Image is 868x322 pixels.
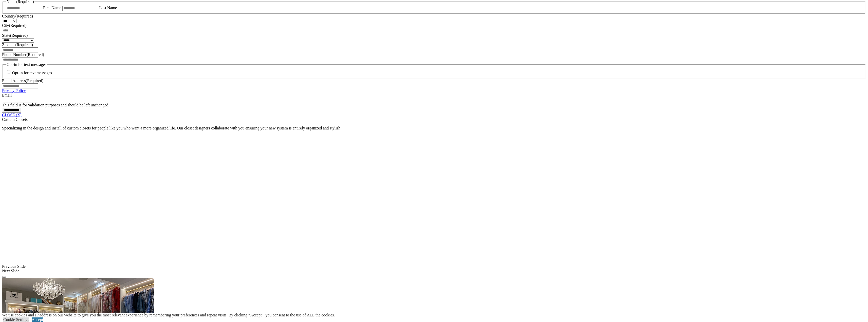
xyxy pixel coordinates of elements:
a: CLOSE (X) [2,113,22,117]
legend: Opt-in for text messages [6,62,47,67]
label: Opt-in for text messages [12,71,52,75]
label: Email Address [2,79,43,83]
label: Email [2,93,12,97]
a: Cookie Settings [3,317,29,322]
div: Next Slide [2,269,866,273]
button: Click here to pause slide show [2,276,6,278]
label: Last Name [99,6,117,10]
label: Country [2,14,33,18]
span: (Required) [15,43,33,47]
span: Custom Closets [2,117,28,122]
span: (Required) [26,52,44,57]
label: First Name [43,6,61,10]
label: Zipcode [2,43,33,47]
label: City [2,23,27,28]
span: (Required) [10,33,28,37]
span: (Required) [9,23,27,28]
a: Privacy Policy [2,88,26,93]
div: This field is for validation purposes and should be left unchanged. [2,103,866,107]
div: Previous Slide [2,264,866,269]
a: Accept [32,317,43,322]
label: State [2,33,28,37]
label: Phone Number [2,52,44,57]
span: (Required) [15,14,33,18]
p: Specializing in the design and install of custom closets for people like you who want a more orga... [2,126,866,130]
div: We use cookies and IP address on our website to give you the most relevant experience by remember... [2,313,335,317]
span: (Required) [26,79,43,83]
